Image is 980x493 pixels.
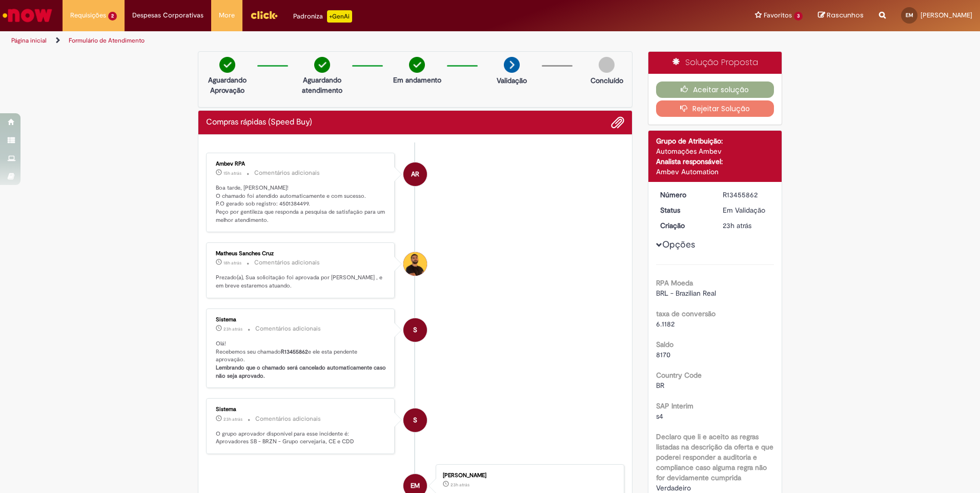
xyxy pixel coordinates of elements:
ul: Trilhas de página [8,31,646,50]
span: Requisições [70,10,106,20]
img: click_logo_yellow_360x200.png [250,7,278,23]
dt: Número [652,190,716,200]
a: Formulário de Atendimento [69,36,145,45]
div: Ambev RPA [216,161,386,167]
span: 18h atrás [223,260,241,266]
img: check-circle-green.png [219,57,235,73]
div: Ambev RPA [403,162,427,186]
b: RPA Moeda [656,278,693,287]
div: Solução Proposta [648,52,782,74]
p: O grupo aprovador disponível para esse incidente é: Aprovadores SB - BRZN - Grupo cervejaria, CE ... [216,430,386,446]
a: Rascunhos [818,11,864,20]
p: Boa tarde, [PERSON_NAME]! O chamado foi atendido automaticamente e com sucesso. P.O gerado sob re... [216,184,386,224]
small: Comentários adicionais [254,258,320,267]
img: check-circle-green.png [314,57,330,73]
span: EM [906,12,913,18]
time: 28/08/2025 08:48:41 [223,326,242,332]
b: R13455862 [281,348,308,356]
span: 23h atrás [223,416,242,422]
span: s4 [656,412,663,421]
b: taxa de conversão [656,309,716,318]
span: Despesas Corporativas [132,10,203,20]
b: Saldo [656,340,673,349]
span: 15h atrás [223,170,241,176]
div: Em Validação [723,205,770,215]
button: Rejeitar Solução [656,100,774,117]
span: AR [411,162,419,187]
div: Sistema [216,317,386,323]
div: System [403,318,427,342]
div: Matheus Sanches Cruz [403,252,427,276]
small: Comentários adicionais [255,324,321,333]
span: 23h atrás [223,326,242,332]
span: S [413,318,417,342]
button: Aceitar solução [656,81,774,98]
div: 28/08/2025 08:48:28 [723,220,770,231]
small: Comentários adicionais [254,169,320,177]
div: Matheus Sanches Cruz [216,251,386,257]
dt: Status [652,205,716,215]
p: Aguardando Aprovação [202,75,252,95]
button: Adicionar anexos [611,116,624,129]
img: check-circle-green.png [409,57,425,73]
p: Validação [497,75,527,86]
span: S [413,408,417,433]
b: SAP Interim [656,401,693,410]
p: Olá! Recebemos seu chamado e ele esta pendente aprovação. [216,340,386,380]
time: 28/08/2025 13:40:49 [223,260,241,266]
span: 6.1182 [656,319,675,328]
p: +GenAi [327,10,352,23]
div: Analista responsável: [656,156,774,167]
span: BR [656,381,664,390]
b: Country Code [656,371,702,380]
time: 28/08/2025 08:48:17 [451,482,469,488]
h2: Compras rápidas (Speed Buy) Histórico de tíquete [206,118,312,127]
span: BRL - Brazilian Real [656,289,716,298]
time: 28/08/2025 08:48:28 [723,221,751,230]
span: 2 [108,12,117,20]
span: More [219,10,235,20]
img: img-circle-grey.png [599,57,615,73]
time: 28/08/2025 17:08:26 [223,170,241,176]
p: Concluído [590,75,623,86]
div: System [403,408,427,432]
b: Declaro que li e aceito as regras listadas na descrição da oferta e que poderei responder a audit... [656,432,773,482]
div: Grupo de Atribuição: [656,136,774,146]
div: Ambev Automation [656,167,774,177]
b: Lembrando que o chamado será cancelado automaticamente caso não seja aprovado. [216,364,387,380]
span: 23h atrás [451,482,469,488]
div: Sistema [216,406,386,413]
a: Página inicial [11,36,47,45]
div: Padroniza [293,10,352,23]
div: [PERSON_NAME] [443,473,614,479]
div: Automações Ambev [656,146,774,156]
img: ServiceNow [1,5,54,26]
dt: Criação [652,220,716,231]
span: Verdadeiro [656,483,691,492]
span: Favoritos [764,10,792,20]
small: Comentários adicionais [255,415,321,423]
p: Aguardando atendimento [297,75,347,95]
div: R13455862 [723,190,770,200]
img: arrow-next.png [504,57,520,73]
time: 28/08/2025 08:48:39 [223,416,242,422]
span: 3 [794,12,803,20]
span: Rascunhos [827,10,864,20]
p: Em andamento [393,75,441,85]
p: Prezado(a), Sua solicitação foi aprovada por [PERSON_NAME] , e em breve estaremos atuando. [216,274,386,290]
span: 8170 [656,350,670,359]
span: [PERSON_NAME] [921,11,972,19]
span: 23h atrás [723,221,751,230]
